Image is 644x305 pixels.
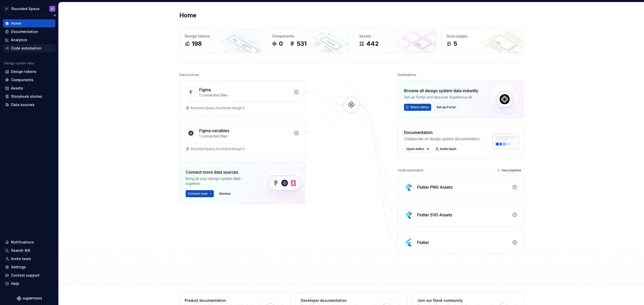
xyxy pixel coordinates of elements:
div: 531 [297,40,307,48]
a: Components0531 [267,28,349,53]
button: Dismiss [217,190,233,197]
div: Docs pages [447,34,518,39]
button: Watch demo [404,104,431,111]
div: Storybook stories [11,94,42,99]
div: Data sources [11,102,34,107]
a: Open editor [404,145,431,152]
div: Search ⌘K [11,248,30,253]
div: Design tokens [11,69,36,74]
div: Product documentation [185,298,258,303]
button: Collapse sidebar [51,12,58,19]
div: Documentation [404,129,480,135]
div: Connect more data sources [186,169,254,175]
a: Docs pages5 [441,28,524,53]
a: Invite team [434,145,459,152]
div: Contact support [11,273,39,278]
span: Invite team [440,147,456,151]
span: Dismiss [219,192,231,196]
div: Browse all design system data instantly [404,88,478,94]
div: 1 connected files [199,93,291,98]
div: 1 connected files [199,134,291,139]
button: New pipeline [495,167,524,174]
div: Join our Slack community [417,298,491,303]
div: Rounded Space [12,6,39,11]
div: Flutter [417,239,429,245]
a: Design tokens [3,68,55,76]
div: Collaborate on design system documentation. [404,136,480,141]
div: Home [11,21,21,26]
a: Figma variables1 connected filesRounded Space_Functional design 2 [179,121,305,157]
a: Figma1 connected filesRounded Space_Functional design 2 [179,80,305,116]
a: Documentation [3,28,55,36]
div: Components [11,77,33,82]
div: Rounded Space_Functional design 2 [191,106,245,110]
a: Settings [3,263,55,271]
div: Set up Portal and discover Supernova AI. [404,95,478,100]
div: Design system data [4,61,34,65]
div: Bring all your design system data together. [186,176,254,186]
svg: Supernova Logo [17,296,42,301]
div: Analytics [11,37,27,42]
a: Code automation [3,44,55,52]
button: Search ⌘K [3,246,55,255]
span: New pipeline [502,168,521,172]
span: Connect new [188,192,208,196]
a: Invite team [3,255,55,263]
div: Figma [199,87,211,93]
div: 0 [279,40,283,48]
div: Developer documentation [301,298,374,303]
span: Watch demo [410,105,429,109]
div: Components [272,34,344,39]
a: Data sources [3,101,55,109]
a: Components [3,76,55,84]
a: Assets [3,84,55,92]
div: D [4,6,10,12]
div: Help [11,281,19,286]
span: Open editor [406,147,424,151]
button: Notifications [3,238,55,246]
a: Design tokens198 [179,28,262,53]
div: D [51,7,53,11]
div: Data sources [179,71,199,78]
button: DRounded SpaceD [1,3,57,14]
span: Set up Portal [436,105,456,109]
button: Set up Portal [434,104,458,111]
h2: Home [179,11,196,19]
button: Connect new [186,190,214,197]
button: Help [3,280,55,288]
div: Code automation [11,46,42,51]
a: Home [3,19,55,27]
a: Analytics [3,36,55,44]
button: Contact support [3,271,55,279]
div: Destinations [398,71,416,78]
div: 442 [366,40,379,48]
div: Invite team [11,256,31,261]
div: Assets [11,86,23,91]
div: Rounded Space_Functional design 2 [191,147,245,151]
a: Assets442 [354,28,436,53]
div: Figma variables [199,128,229,134]
div: Flutter PNG Assets [417,184,453,190]
div: 198 [192,40,202,48]
div: Documentation [11,29,38,34]
div: Settings [11,265,26,270]
div: Design tokens [185,34,256,39]
div: Code automation [398,167,423,174]
div: 5 [454,40,457,48]
div: Assets [359,34,431,39]
div: Flutter SVG Assets [417,212,452,218]
div: Notifications [11,240,34,245]
a: Storybook stories [3,92,55,100]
